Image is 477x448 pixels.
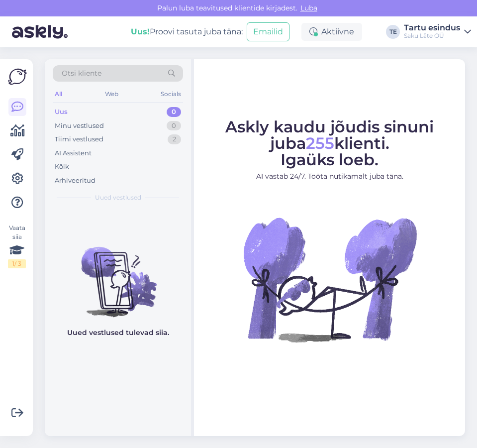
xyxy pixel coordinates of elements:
[55,134,103,144] div: Tiimi vestlused
[404,24,471,40] a: Tartu esindusSaku Läte OÜ
[55,148,92,158] div: AI Assistent
[247,22,289,41] button: Emailid
[95,193,141,202] span: Uued vestlused
[8,259,26,268] div: 1 / 3
[45,229,191,319] img: No chats
[8,224,26,268] div: Vaata siia
[404,32,460,40] div: Saku Läte OÜ
[404,24,460,32] div: Tartu esindus
[225,117,434,169] span: Askly kaudu jõudis sinuni juba klienti. Igaüks loeb.
[159,88,183,101] div: Socials
[55,176,95,186] div: Arhiveeritud
[297,3,320,12] span: Luba
[306,133,334,153] span: 255
[301,23,362,41] div: Aktiivne
[8,67,27,86] img: Askly Logo
[55,121,104,131] div: Minu vestlused
[55,162,69,172] div: Kõik
[62,68,101,79] span: Otsi kliente
[131,26,243,38] div: Proovi tasuta juba täna:
[168,134,181,144] div: 2
[131,27,150,36] b: Uus!
[103,88,120,101] div: Web
[53,88,64,101] div: All
[386,25,400,39] div: TE
[167,121,181,131] div: 0
[203,171,456,182] p: AI vastab 24/7. Tööta nutikamalt juba täna.
[167,107,181,117] div: 0
[55,107,68,117] div: Uus
[67,328,169,338] p: Uued vestlused tulevad siia.
[240,190,419,369] img: No Chat active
